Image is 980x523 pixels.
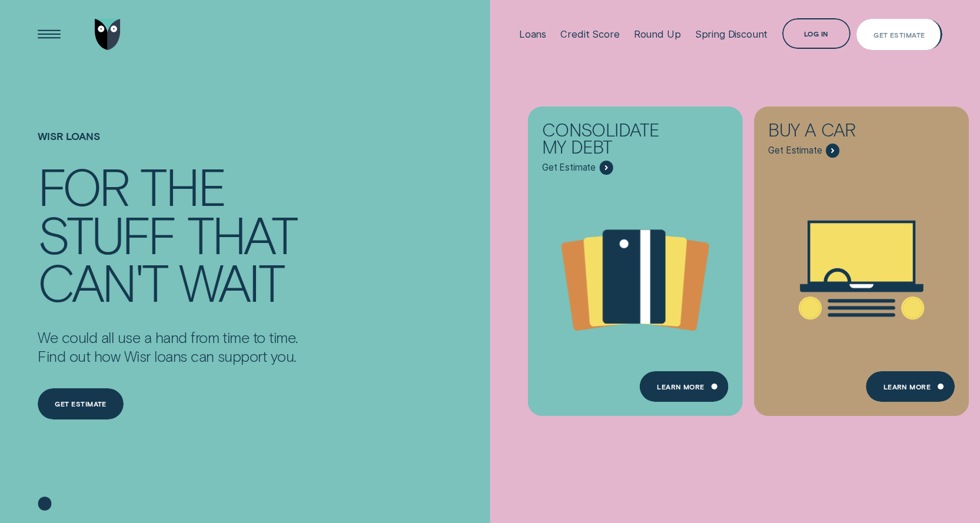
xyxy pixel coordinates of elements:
a: Get estimate [38,388,124,419]
div: Loans [519,28,546,40]
div: wait [179,258,283,305]
p: We could all use a hand from time to time. Find out how Wisr loans can support you. [38,328,298,365]
img: Wisr [95,19,121,49]
a: Get Estimate [856,19,942,49]
div: Consolidate my debt [542,121,679,161]
div: Spring Discount [695,28,768,40]
a: Consolidate my debt - Learn more [528,107,743,408]
h1: Wisr loans [38,131,298,162]
button: Open Menu [34,19,64,49]
span: Get Estimate [768,145,822,156]
a: Learn more [640,371,729,402]
button: Log in [782,18,851,49]
div: Round Up [634,28,681,40]
span: Get Estimate [542,162,596,173]
div: stuff [38,210,175,258]
div: Get Estimate [873,32,925,38]
a: Learn More [866,371,955,402]
div: the [140,162,224,209]
a: Buy a car - Learn more [754,107,969,408]
div: Buy a car [768,121,905,144]
h4: For the stuff that can't wait [38,162,298,305]
div: that [187,210,296,258]
div: can't [38,258,167,305]
div: Credit Score [560,28,619,40]
div: For [38,162,128,209]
